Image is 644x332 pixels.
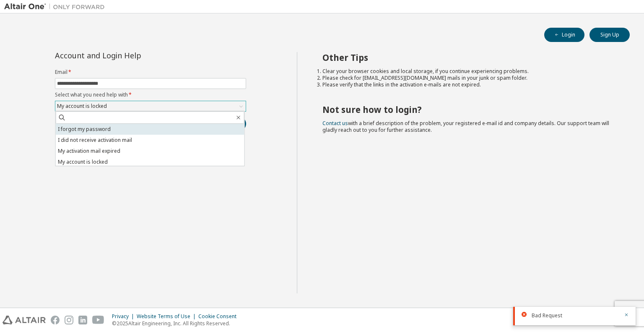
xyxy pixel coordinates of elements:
li: I forgot my password [56,124,244,135]
img: instagram.svg [65,316,73,324]
span: with a brief description of the problem, your registered e-mail id and company details. Our suppo... [322,120,609,133]
label: Email [55,69,246,76]
img: altair_logo.svg [3,316,46,324]
a: Contact us [322,120,348,127]
span: Bad Request [532,312,562,319]
div: Website Terms of Use [137,313,198,320]
button: Sign Up [589,28,630,42]
h2: Other Tips [322,52,615,63]
button: Login [544,28,584,42]
li: Please check for [EMAIL_ADDRESS][DOMAIN_NAME] mails in your junk or spam folder. [322,75,615,81]
img: youtube.svg [92,316,104,324]
label: Select what you need help with [55,91,246,98]
p: © 2025 Altair Engineering, Inc. All Rights Reserved. [112,320,241,327]
img: facebook.svg [51,316,60,324]
img: linkedin.svg [78,316,87,324]
div: My account is locked [55,101,246,111]
h2: Not sure how to login? [322,104,615,115]
li: Clear your browser cookies and local storage, if you continue experiencing problems. [322,68,615,75]
div: Account and Login Help [55,52,208,59]
div: Cookie Consent [198,313,241,320]
li: Please verify that the links in the activation e-mails are not expired. [322,81,615,88]
img: Altair One [4,3,109,11]
div: Privacy [112,313,137,320]
div: My account is locked [56,102,108,111]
